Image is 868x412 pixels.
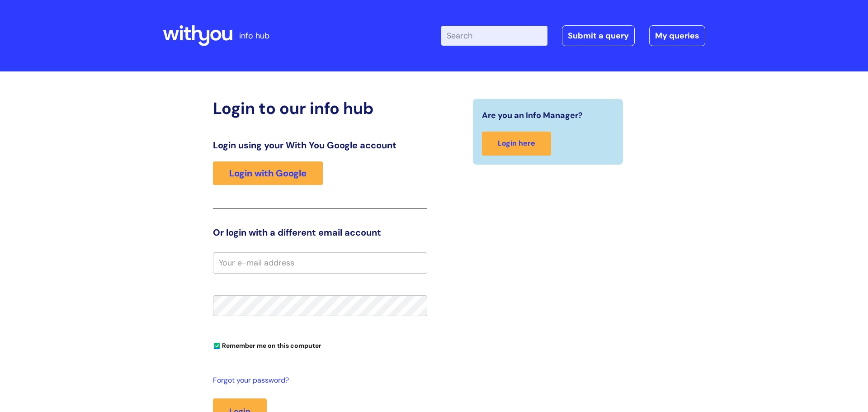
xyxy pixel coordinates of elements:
div: You can uncheck this option if you're logging in from a shared device [213,338,427,352]
a: My queries [649,25,705,46]
input: Your e-mail address [213,252,427,273]
a: Forgot your password? [213,374,423,387]
h3: Login using your With You Google account [213,140,427,151]
a: Login with Google [213,161,323,185]
h2: Login to our info hub [213,99,427,118]
h3: Or login with a different email account [213,227,427,238]
input: Remember me on this computer [214,343,220,349]
span: Are you an Info Manager? [482,108,583,123]
input: Search [441,26,547,46]
label: Remember me on this computer [213,340,321,350]
a: Submit a query [562,25,635,46]
p: info hub [239,28,269,43]
a: Login here [482,132,551,156]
